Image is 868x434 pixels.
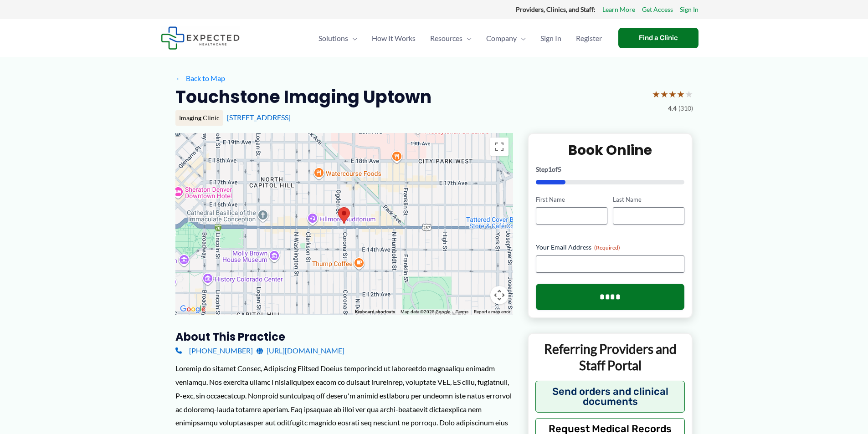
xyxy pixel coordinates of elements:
label: Last Name [613,195,684,204]
span: How It Works [372,22,416,54]
img: Expected Healthcare Logo - side, dark font, small [161,26,240,50]
a: [STREET_ADDRESS] [227,113,291,122]
span: Menu Toggle [462,22,472,54]
span: 1 [548,165,552,173]
a: How It Works [365,22,423,54]
div: Imaging Clinic [175,110,223,126]
button: Map camera controls [490,286,508,304]
a: Get Access [642,4,673,15]
p: Step of [536,166,685,173]
a: Sign In [680,4,699,15]
span: Menu Toggle [517,22,526,54]
a: Terms (opens in new tab) [456,309,468,314]
span: 5 [558,165,561,173]
span: ★ [685,86,693,102]
h2: Touchstone Imaging Uptown [175,86,431,108]
button: Toggle fullscreen view [490,138,508,156]
span: Menu Toggle [348,22,357,54]
span: ★ [652,86,660,102]
button: Keyboard shortcuts [355,309,395,315]
a: Register [569,22,609,54]
nav: Primary Site Navigation [311,22,609,54]
a: [URL][DOMAIN_NAME] [257,344,344,357]
h3: About this practice [175,330,513,344]
a: Find a Clinic [618,28,699,48]
span: Company [486,22,517,54]
button: Send orders and clinical documents [535,381,685,413]
a: ResourcesMenu Toggle [423,22,479,54]
p: Referring Providers and Staff Portal [535,341,685,374]
a: Open this area in Google Maps (opens a new window) [178,303,208,315]
a: ←Back to Map [175,71,225,85]
span: ← [175,74,184,82]
a: Report a map error [474,309,510,314]
span: ★ [668,86,677,102]
img: Google [178,303,208,315]
a: SolutionsMenu Toggle [311,22,365,54]
label: Your Email Address [536,243,685,252]
span: 4.4 [668,102,677,114]
strong: Providers, Clinics, and Staff: [516,5,596,13]
span: ★ [660,86,668,102]
label: First Name [536,195,607,204]
span: Sign In [540,22,561,54]
a: Sign In [533,22,569,54]
h2: Book Online [536,141,685,159]
span: ★ [677,86,685,102]
a: Learn More [602,4,635,15]
span: Map data ©2025 Google [401,309,450,314]
span: (Required) [594,244,620,251]
a: CompanyMenu Toggle [479,22,533,54]
span: Register [576,22,602,54]
span: (310) [678,102,693,114]
span: Resources [430,22,462,54]
span: Solutions [318,22,348,54]
a: [PHONE_NUMBER] [175,344,253,357]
